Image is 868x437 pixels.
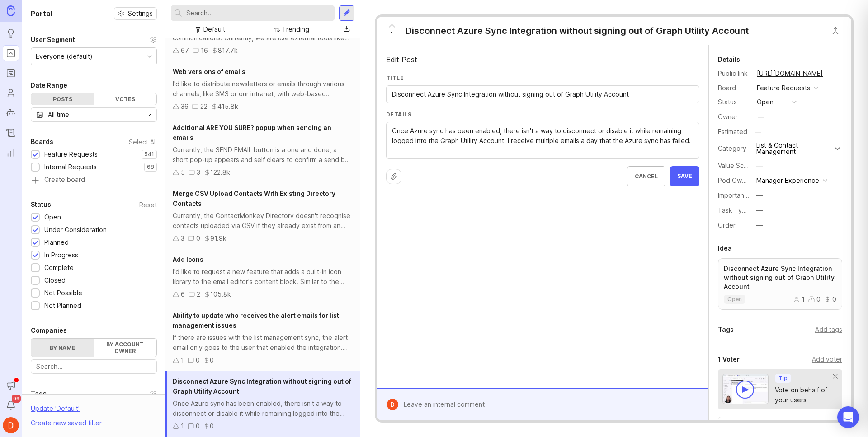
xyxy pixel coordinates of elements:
[775,385,833,405] div: Vote on behalf of your users
[12,395,21,403] span: 99
[165,305,360,371] a: Ability to update who receives the alert emails for list management issuesIf there are issues wit...
[200,102,208,112] div: 22
[826,22,844,40] button: Close button
[31,80,67,91] div: Date Range
[31,339,94,357] label: By name
[31,8,52,19] h1: Portal
[44,149,98,159] div: Feature Requests
[181,46,189,56] div: 67
[392,126,693,156] textarea: Once Azure sync has been enabled, there isn't a way to disconnect or disable it while remaining l...
[173,311,339,329] span: Ability to update who receives the alert emails for list management issues
[94,93,157,105] div: Votes
[210,233,226,243] div: 91.9k
[218,46,238,56] div: 817.7k
[718,206,750,214] label: Task Type
[282,24,309,34] div: Trending
[128,9,153,18] span: Settings
[387,399,398,410] img: Daniel G
[386,111,699,118] label: Details
[837,406,859,428] div: Open Intercom Messenger
[31,177,157,185] a: Create board
[44,237,69,247] div: Planned
[31,34,75,45] div: User Segment
[718,324,734,335] div: Tags
[677,172,692,180] span: Save
[3,25,19,42] a: Ideas
[217,102,238,112] div: 415.8k
[808,296,821,302] div: 0
[196,233,200,243] div: 0
[727,296,742,303] p: open
[718,83,750,93] div: Board
[756,191,763,200] div: —
[181,167,185,177] div: 5
[824,296,836,302] div: 0
[3,377,19,394] button: Announcements
[114,7,157,20] button: Settings
[44,225,107,235] div: Under Consideration
[210,355,214,365] div: 0
[142,111,156,118] svg: toggle icon
[173,79,353,99] div: I'd like to distribute newsletters or emails through various channels, like SMS or our intranet, ...
[173,399,353,418] div: Once Azure sync has been enabled, there isn't a way to disconnect or disable it while remaining l...
[173,333,353,353] div: If there are issues with the list management sync, the alert email only goes to the user that ena...
[210,421,214,431] div: 0
[718,243,732,254] div: Idea
[757,97,774,107] div: open
[386,54,699,65] div: Edit Post
[165,61,360,117] a: Web versions of emailsI'd like to distribute newsletters or emails through various channels, like...
[181,355,184,365] div: 1
[718,129,747,135] div: Estimated
[718,258,842,310] a: Disconnect Azure Sync Integration without signing out of Graph Utility Accountopen100
[757,83,810,93] div: Feature Requests
[31,93,94,105] div: Posts
[718,191,752,199] label: Importance
[181,289,185,299] div: 6
[390,29,393,39] span: 1
[793,296,805,302] div: 1
[3,417,19,433] button: Daniel G
[36,362,151,372] input: Search...
[210,167,230,177] div: 122.8k
[754,68,826,79] a: [URL][DOMAIN_NAME]
[44,275,66,285] div: Closed
[173,267,353,287] div: I'd like to request a new feature that adds a built-in icon library to the email editor's content...
[165,117,360,183] a: Additional ARE YOU SURE? popup when sending an emailsCurrently, the SEND EMAIL button is a one an...
[197,167,200,177] div: 3
[196,421,200,431] div: 0
[392,89,693,99] input: Short, descriptive title
[197,289,200,299] div: 2
[139,202,157,207] div: Reset
[165,371,360,437] a: Disconnect Azure Sync Integration without signing out of Graph Utility AccountOnce Azure sync has...
[31,418,102,428] div: Create new saved filter
[44,288,82,298] div: Not Possible
[635,173,658,180] span: Cancel
[181,421,184,431] div: 1
[44,301,81,311] div: Not Planned
[210,289,231,299] div: 105.8k
[718,162,753,169] label: Value Scale
[173,211,353,231] div: Currently, the ContactMonkey Directory doesn't recognise contacts uploaded via CSV if they alread...
[778,375,788,382] p: Tip
[165,249,360,305] a: Add IconsI'd like to request a new feature that adds a built-in icon library to the email editor'...
[31,199,51,210] div: Status
[386,74,699,82] label: Title
[758,112,764,122] div: —
[181,233,184,243] div: 3
[173,68,245,75] span: Web versions of emails
[186,8,331,18] input: Search...
[31,388,47,399] div: Tags
[173,190,335,207] span: Merge CSV Upload Contacts With Existing Directory Contacts
[196,355,200,365] div: 0
[756,220,763,230] div: —
[36,51,93,61] div: Everyone (default)
[756,205,763,215] div: —
[3,397,19,414] button: Notifications
[181,102,189,112] div: 36
[173,377,351,395] span: Disconnect Azure Sync Integration without signing out of Graph Utility Account
[718,354,740,365] div: 1 Voter
[812,354,842,364] div: Add voter
[7,5,15,16] img: Canny Home
[173,124,331,141] span: Additional ARE YOU SURE? popup when sending an emails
